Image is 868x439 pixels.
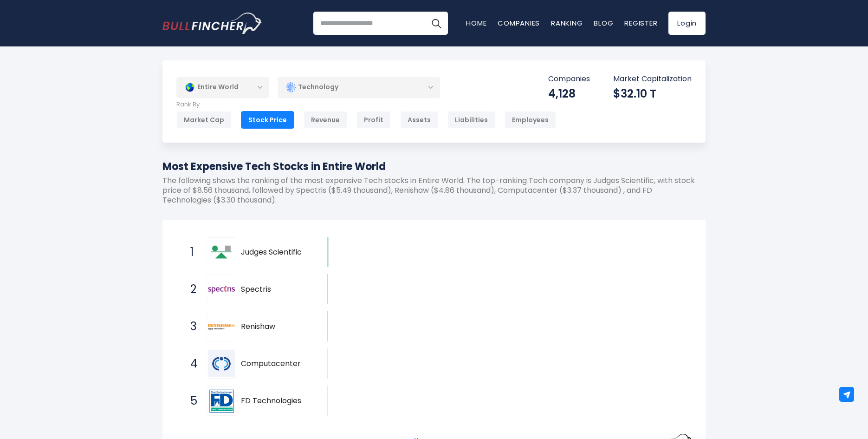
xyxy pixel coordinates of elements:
[162,13,262,34] a: Go to homepage
[186,282,195,297] span: 2
[186,319,195,334] span: 3
[551,18,583,28] a: Ranking
[176,111,232,129] div: Market Cap
[176,101,556,109] p: Rank By
[241,111,294,129] div: Stock Price
[241,285,311,295] span: Spectris
[498,18,540,28] a: Companies
[548,74,590,84] p: Companies
[162,13,263,34] img: Bullfincher logo
[624,18,657,28] a: Register
[186,393,195,409] span: 5
[241,396,311,406] span: FD Technologies
[613,74,692,84] p: Market Capitalization
[208,388,235,414] img: FD Technologies
[466,18,486,28] a: Home
[186,356,195,372] span: 4
[208,286,235,294] img: Spectris
[594,18,613,28] a: Blog
[162,176,706,205] p: The following shows the ranking of the most expensive Tech stocks in Entire World. The top-rankin...
[613,86,692,101] div: $32.10 T
[241,248,311,257] span: Judges Scientific
[548,86,590,101] div: 4,128
[668,12,706,35] a: Login
[278,77,440,98] div: Technology
[208,350,235,377] img: Computacenter
[505,111,556,129] div: Employees
[208,239,235,266] img: Judges Scientific
[356,111,391,129] div: Profit
[241,359,311,369] span: Computacenter
[208,324,235,330] img: Renishaw
[162,159,706,174] h1: Most Expensive Tech Stocks in Entire World
[241,322,311,332] span: Renishaw
[447,111,495,129] div: Liabilities
[304,111,347,129] div: Revenue
[400,111,438,129] div: Assets
[186,244,195,260] span: 1
[425,12,448,35] button: Search
[176,77,269,98] div: Entire World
